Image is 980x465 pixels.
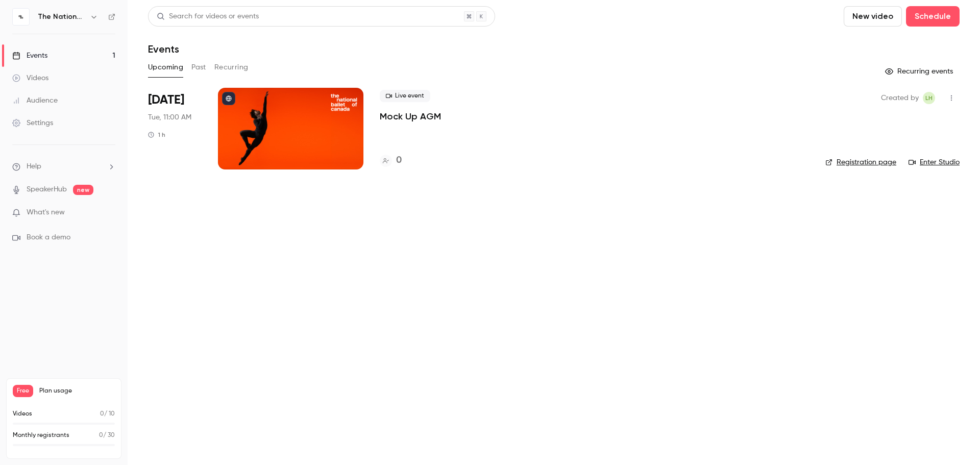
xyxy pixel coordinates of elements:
span: Live event [380,90,430,102]
a: Registration page [825,157,896,167]
div: Videos [12,73,48,83]
a: Enter Studio [909,157,960,167]
button: Past [191,59,206,76]
div: Audience [12,95,58,106]
div: Search for videos or events [157,11,259,22]
a: Mock Up AGM [380,110,441,123]
p: Videos [13,409,32,419]
span: Book a demo [27,232,70,243]
a: 0 [380,154,402,167]
span: Plan usage [39,387,115,395]
a: SpeakerHub [27,184,67,195]
iframe: Noticeable Trigger [103,208,115,217]
img: The National Ballet of Canada [13,9,29,25]
p: Monthly registrants [13,431,69,440]
span: new [73,185,93,195]
div: Settings [12,118,53,128]
div: 1 h [148,131,165,139]
p: / 10 [100,409,115,419]
button: Upcoming [148,59,183,76]
span: Free [13,385,33,397]
span: 0 [99,432,103,438]
h6: The National Ballet of Canada [38,12,86,22]
h4: 0 [396,154,402,167]
div: Sep 16 Tue, 11:00 AM (America/Toronto) [148,88,202,169]
span: What's new [27,207,65,218]
button: Recurring events [880,63,960,80]
span: Help [27,161,41,172]
div: Events [12,51,47,61]
span: Created by [881,92,919,104]
span: Tue, 11:00 AM [148,112,191,123]
span: [DATE] [148,92,184,108]
span: 0 [100,411,104,417]
span: LH [925,92,933,104]
button: Schedule [906,6,960,27]
button: New video [844,6,902,27]
span: Leah Heidenheim [923,92,935,104]
li: help-dropdown-opener [12,161,115,172]
h1: Events [148,43,179,55]
p: / 30 [99,431,115,440]
button: Recurring [214,59,249,76]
